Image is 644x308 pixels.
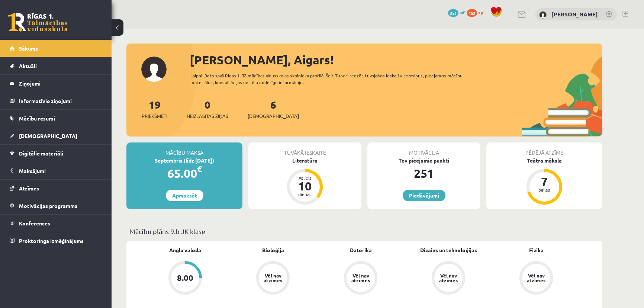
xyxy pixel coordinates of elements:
[177,274,193,282] div: 8.00
[539,11,547,19] img: Aigars Laķis
[10,180,102,197] a: Atzīmes
[10,75,102,92] a: Ziņojumi
[486,157,602,164] div: Teātra māksla
[126,142,242,157] div: Mācību maksa
[10,110,102,127] a: Mācību resursi
[19,150,63,157] span: Digitālie materiāli
[486,142,602,157] div: Pēdējā atzīme
[367,142,480,157] div: Motivācija
[367,164,480,182] div: 251
[190,51,602,69] div: [PERSON_NAME], Aigars!
[420,246,477,254] a: Dizains un tehnoloģijas
[197,164,202,174] span: €
[142,98,167,120] a: 19Priekšmeti
[141,261,229,296] a: 8.00
[533,176,556,187] div: 7
[19,237,84,244] span: Proktoringa izmēģinājums
[169,246,201,254] a: Angļu valoda
[350,246,372,254] a: Datorika
[187,98,228,120] a: 0Neizlasītās ziņas
[294,192,316,196] div: dienas
[438,273,459,283] div: Vēl nav atzīmes
[19,115,55,122] span: Mācību resursi
[460,9,466,15] span: mP
[533,187,556,192] div: balles
[403,190,445,201] a: Piedāvājumi
[19,75,102,92] legend: Ziņojumi
[19,45,38,52] span: Sākums
[10,145,102,162] a: Digitālie materiāli
[262,246,284,254] a: Bioloģija
[142,112,167,120] span: Priekšmeti
[19,132,77,139] span: [DEMOGRAPHIC_DATA]
[467,9,487,15] a: 462 xp
[187,112,228,120] span: Neizlasītās ziņas
[448,9,466,15] a: 251 mP
[10,197,102,214] a: Motivācijas programma
[19,92,102,109] legend: Informatīvie ziņojumi
[248,157,361,206] a: Literatūra Atlicis 10 dienas
[405,261,492,296] a: Vēl nav atzīmes
[248,157,361,164] div: Literatūra
[166,190,203,201] a: Apmaksāt
[10,162,102,179] a: Maksājumi
[248,112,299,120] span: [DEMOGRAPHIC_DATA]
[10,215,102,232] a: Konferences
[19,162,102,179] legend: Maksājumi
[529,246,544,254] a: Fizika
[19,202,78,209] span: Motivācijas programma
[10,232,102,249] a: Proktoringa izmēģinājums
[526,273,547,283] div: Vēl nav atzīmes
[317,261,405,296] a: Vēl nav atzīmes
[190,72,476,86] div: Laipni lūgts savā Rīgas 1. Tālmācības vidusskolas skolnieka profilā. Šeit Tu vari redzēt tuvojošo...
[248,98,299,120] a: 6[DEMOGRAPHIC_DATA]
[19,62,37,69] span: Aktuāli
[19,185,39,192] span: Atzīmes
[551,10,598,18] a: [PERSON_NAME]
[10,127,102,144] a: [DEMOGRAPHIC_DATA]
[126,164,242,182] div: 65.00
[486,157,602,206] a: Teātra māksla 7 balles
[19,220,50,227] span: Konferences
[248,142,361,157] div: Tuvākā ieskaite
[492,261,580,296] a: Vēl nav atzīmes
[10,40,102,57] a: Sākums
[8,13,68,32] a: Rīgas 1. Tālmācības vidusskola
[126,157,242,164] div: Septembris (līdz [DATE])
[478,9,483,15] span: xp
[367,157,480,164] div: Tev pieejamie punkti
[229,261,317,296] a: Vēl nav atzīmes
[129,226,599,236] p: Mācību plāns 9.b JK klase
[448,9,458,17] span: 251
[294,180,316,192] div: 10
[263,273,283,283] div: Vēl nav atzīmes
[350,273,371,283] div: Vēl nav atzīmes
[10,92,102,109] a: Informatīvie ziņojumi
[294,176,316,180] div: Atlicis
[467,9,477,17] span: 462
[10,57,102,74] a: Aktuāli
